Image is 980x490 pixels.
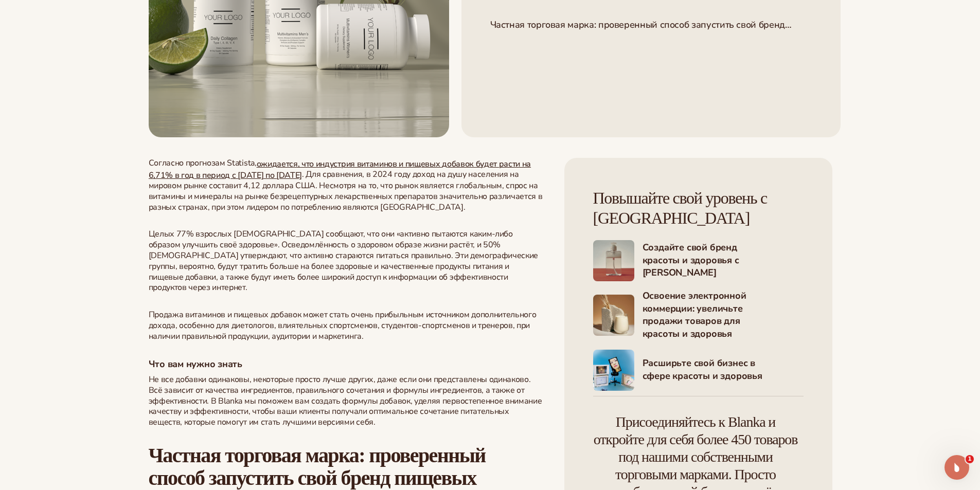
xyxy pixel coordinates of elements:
[593,350,634,391] img: Изображение Shopify 4
[149,374,542,428] font: Не все добавки одинаковы, некоторые просто лучше других, даже если они представлены одинаково. Вс...
[149,169,543,213] font: . Для сравнения, в 2024 году доход на душу населения на мировом рынке составит 4,12 доллара США. ...
[490,19,792,43] font: Частная торговая марка: проверенный способ запустить свой бренд пищевых добавок.
[149,309,537,342] font: Продажа витаминов и пищевых добавок может стать очень прибыльным источником дополнительного доход...
[593,240,804,281] a: Изображение Shopify 2 Создайте свой бренд красоты и здоровья с [PERSON_NAME]
[593,295,634,336] img: Изображение Shopify 3
[149,157,257,169] font: Согласно прогнозам Statista,
[643,241,739,279] font: Создайте свой бренд красоты и здоровья с [PERSON_NAME]
[593,289,804,341] a: Изображение Shopify 3 Освоение электронной коммерции: увеличьте продажи товаров для красоты и здо...
[149,158,531,180] font: ожидается, что индустрия витаминов и пищевых добавок будет расти на 6,71% в год в период с [DATE]...
[643,289,746,340] font: Освоение электронной коммерции: увеличьте продажи товаров для красоты и здоровья
[945,455,969,480] iframe: Интерком-чат в режиме реального времени
[149,358,242,370] font: Что вам нужно знать
[643,357,762,382] font: Расширьте свой бизнес в сфере красоты и здоровья
[968,456,972,462] font: 1
[593,189,767,228] font: Повышайте свой уровень с [GEOGRAPHIC_DATA]
[593,350,804,391] a: Изображение Shopify 4 Расширьте свой бизнес в сфере красоты и здоровья
[149,157,531,180] a: ожидается, что индустрия витаминов и пищевых добавок будет расти на 6,71% в год в период с [DATE]...
[149,228,539,293] font: Целых 77% взрослых [DEMOGRAPHIC_DATA] сообщают, что они «активно пытаются каким-либо образом улуч...
[593,240,634,281] img: Изображение Shopify 2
